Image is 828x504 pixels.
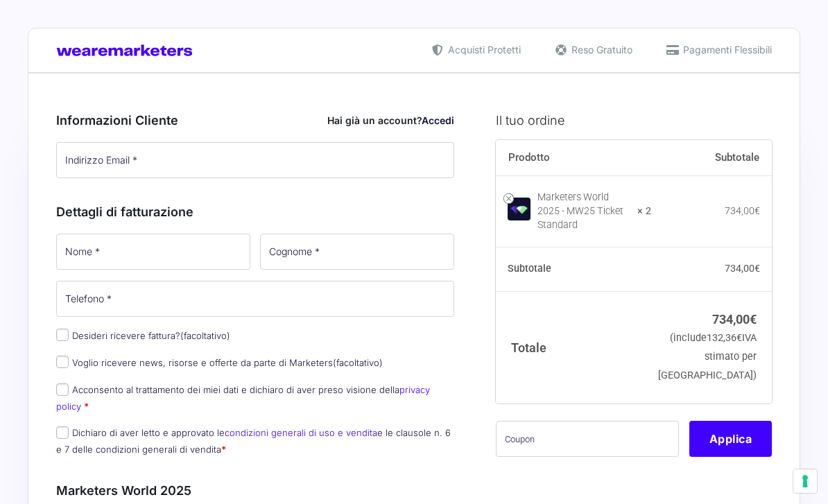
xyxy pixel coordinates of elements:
[56,281,454,317] input: Telefono *
[56,234,250,270] input: Nome *
[56,426,69,439] input: Dichiaro di aver letto e approvato lecondizioni generali di uso e venditae le clausole n. 6 e 7 d...
[680,42,772,57] span: Pagamenti Flessibili
[180,330,230,341] span: (facoltativo)
[422,114,454,126] a: Accedi
[56,330,230,341] label: Desideri ricevere fattura?
[496,247,651,292] th: Subtotale
[537,191,628,232] div: Marketers World 2025 - MW25 Ticket Standard
[754,205,760,216] span: €
[260,234,454,270] input: Cognome *
[496,291,651,403] th: Totale
[658,332,757,381] small: (include IVA stimato per [GEOGRAPHIC_DATA])
[496,111,772,130] h3: Il tuo ordine
[11,450,53,492] iframe: Customerly Messenger Launcher
[56,142,454,178] input: Indirizzo Email *
[689,421,772,457] button: Applica
[56,202,454,221] h3: Dettagli di fatturazione
[637,205,651,218] strong: × 2
[327,113,454,128] div: Hai già un account?
[445,42,521,57] span: Acquisti Protetti
[496,140,651,176] th: Prodotto
[56,384,430,411] a: privacy policy
[56,356,69,368] input: Voglio ricevere news, risorse e offerte da parte di Marketers(facoltativo)
[56,481,454,500] h3: Marketers World 2025
[725,263,760,274] bdi: 734,00
[508,198,531,220] img: Marketers World 2025 - MW25 Ticket Standard
[56,357,383,368] label: Voglio ricevere news, risorse e offerte da parte di Marketers
[568,42,632,57] span: Reso Gratuito
[56,384,430,411] label: Acconsento al trattamento dei miei dati e dichiaro di aver preso visione della
[754,263,760,274] span: €
[56,329,69,341] input: Desideri ricevere fattura?(facoltativo)
[793,469,817,493] button: Le tue preferenze relative al consenso per le tecnologie di tracciamento
[56,111,454,130] h3: Informazioni Cliente
[496,421,678,457] input: Coupon
[56,383,69,396] input: Acconsento al trattamento dei miei dati e dichiaro di aver preso visione dellaprivacy policy
[707,332,742,344] span: 132,36
[750,312,757,327] span: €
[651,140,772,176] th: Subtotale
[736,332,742,344] span: €
[333,357,383,368] span: (facoltativo)
[712,312,757,327] bdi: 734,00
[225,427,377,438] a: condizioni generali di uso e vendita
[725,205,760,216] bdi: 734,00
[56,427,451,454] label: Dichiaro di aver letto e approvato le e le clausole n. 6 e 7 delle condizioni generali di vendita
